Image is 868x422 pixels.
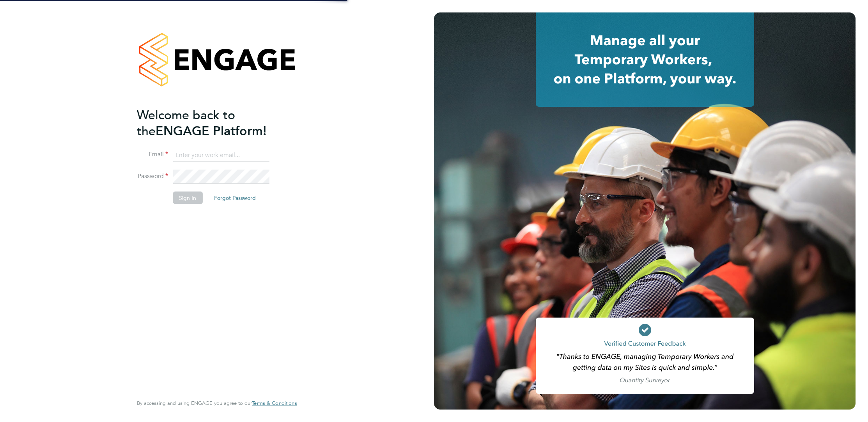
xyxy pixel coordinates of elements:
[252,400,297,406] a: Terms & Conditions
[252,400,297,406] span: Terms & Conditions
[137,172,168,180] label: Password
[137,150,168,159] label: Email
[137,400,297,406] span: By accessing and using ENGAGE you agree to our
[208,192,262,204] button: Forgot Password
[173,192,202,204] button: Sign In
[137,107,289,139] h2: ENGAGE Platform!
[173,148,269,162] input: Enter your work email...
[137,107,235,138] span: Welcome back to the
